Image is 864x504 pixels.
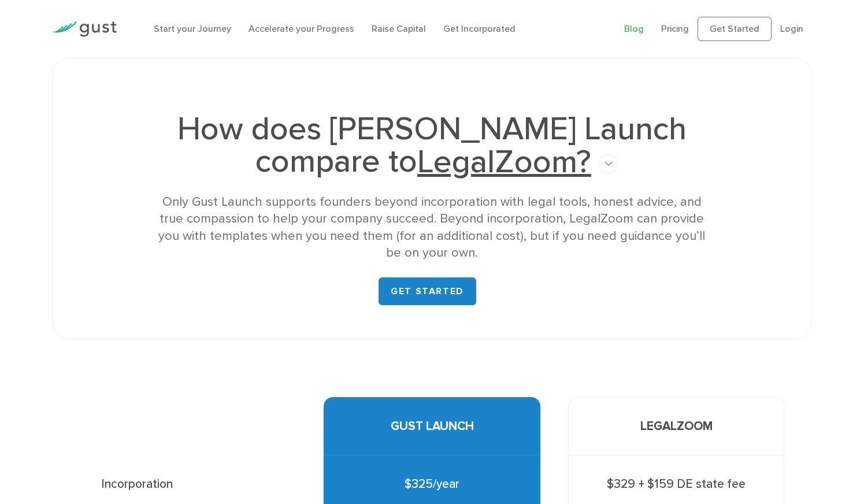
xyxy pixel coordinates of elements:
[324,397,540,455] div: GUST LAUNCH
[417,143,591,181] span: LegalZoom?
[52,21,117,37] img: Gust Logo
[443,23,516,34] a: Get Incorporated
[249,23,354,34] a: Accelerate your Progress
[698,17,772,41] a: Get Started
[151,113,713,179] h1: How does [PERSON_NAME] Launch compare to
[661,23,689,34] a: Pricing
[780,23,803,34] a: Login
[568,397,785,455] div: LEGALZOOM
[154,23,231,34] a: Start your Journey
[379,277,476,305] a: GET STARTED
[372,23,426,34] a: Raise Capital
[624,23,644,34] a: Blog
[151,194,713,262] div: Only Gust Launch supports founders beyond incorporation with legal tools, honest advice, and true...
